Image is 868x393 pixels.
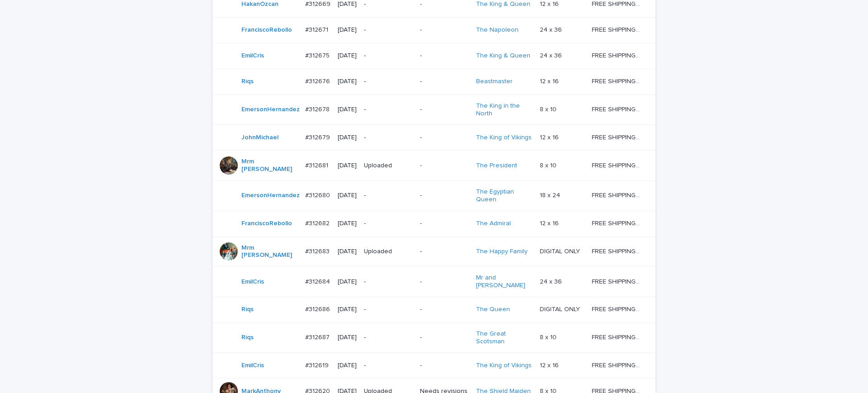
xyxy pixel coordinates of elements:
[476,248,528,256] a: The Happy Family
[241,26,292,34] a: FranciscoRebollo
[420,26,468,34] p: -
[241,158,298,173] a: Mrm [PERSON_NAME]
[420,134,468,142] p: -
[540,332,558,341] p: 8 x 10
[476,188,533,204] a: The Egyptian Queen
[305,190,332,199] p: #312680
[338,362,357,369] p: [DATE]
[540,104,558,114] p: 8 x 10
[420,192,468,199] p: -
[241,334,254,341] a: Riqs
[364,248,413,256] p: Uploaded
[476,26,519,34] a: The Napoleon
[540,160,558,170] p: 8 x 10
[305,304,332,313] p: #312686
[338,248,357,256] p: [DATE]
[476,102,533,118] a: The King in the North
[338,162,357,170] p: [DATE]
[305,360,330,369] p: #312619
[241,0,278,8] a: HakanOzcan
[212,322,656,353] tr: Riqs #312687#312687 [DATE]--The Great Scotsman 8 x 108 x 10 FREE SHIPPING - preview in 1-2 busine...
[592,50,643,60] p: FREE SHIPPING - preview in 1-2 business days, after your approval delivery will take 5-10 b.d.
[241,134,278,142] a: JohnMichael
[476,134,532,142] a: The King of Vikings
[305,76,332,85] p: #312676
[592,276,643,286] p: FREE SHIPPING - preview in 1-2 business days, after your approval delivery will take 5-10 b.d.
[305,104,331,114] p: #312678
[420,334,468,341] p: -
[305,332,331,341] p: #312687
[476,274,533,289] a: Mr and [PERSON_NAME]
[338,0,357,8] p: [DATE]
[476,78,513,85] a: Beastmaster
[540,76,561,85] p: 12 x 16
[364,134,413,142] p: -
[212,95,656,125] tr: EmersonHernandez #312678#312678 [DATE]--The King in the North 8 x 108 x 10 FREE SHIPPING - previe...
[540,360,561,369] p: 12 x 16
[212,267,656,297] tr: EmilCris #312684#312684 [DATE]--Mr and [PERSON_NAME] 24 x 3624 x 36 FREE SHIPPING - preview in 1-...
[364,106,413,114] p: -
[420,278,468,286] p: -
[476,52,530,60] a: The King & Queen
[212,125,656,151] tr: JohnMichael #312679#312679 [DATE]--The King of Vikings 12 x 1612 x 16 FREE SHIPPING - preview in ...
[241,278,264,286] a: EmilCris
[364,306,413,313] p: -
[305,276,332,286] p: #312684
[420,362,468,369] p: -
[305,24,330,34] p: #312671
[420,0,468,8] p: -
[305,132,332,142] p: #312679
[212,211,656,237] tr: FranciscoRebollo #312682#312682 [DATE]--The Admiral 12 x 1612 x 16 FREE SHIPPING - preview in 1-2...
[241,192,300,199] a: EmersonHernandez
[420,106,468,114] p: -
[212,17,656,43] tr: FranciscoRebollo #312671#312671 [DATE]--The Napoleon 24 x 3624 x 36 FREE SHIPPING - preview in 1-...
[592,76,643,85] p: FREE SHIPPING - preview in 1-2 business days, after your approval delivery will take 5-10 b.d.
[364,162,413,170] p: Uploaded
[592,360,643,369] p: FREE SHIPPING - preview in 1-2 business days, after your approval delivery will take 5-10 b.d.
[592,304,643,313] p: FREE SHIPPING - preview in 1-2 business days, after your approval delivery will take 5-10 b.d.
[364,78,413,85] p: -
[476,362,532,369] a: The King of Vikings
[540,246,582,256] p: DIGITAL ONLY
[212,151,656,181] tr: Mrm [PERSON_NAME] #312681#312681 [DATE]Uploaded-The President 8 x 108 x 10 FREE SHIPPING - previe...
[364,220,413,227] p: -
[305,160,330,170] p: #312681
[338,220,357,227] p: [DATE]
[420,78,468,85] p: -
[338,278,357,286] p: [DATE]
[241,362,264,369] a: EmilCris
[592,132,643,142] p: FREE SHIPPING - preview in 1-2 business days, after your approval delivery will take 5-10 b.d.
[338,52,357,60] p: [DATE]
[241,78,254,85] a: Riqs
[241,244,298,260] a: Mrm [PERSON_NAME]
[364,0,413,8] p: -
[420,248,468,256] p: -
[592,190,643,199] p: FREE SHIPPING - preview in 1-2 business days, after your approval delivery will take 5-10 b.d.
[212,69,656,95] tr: Riqs #312676#312676 [DATE]--Beastmaster 12 x 1612 x 16 FREE SHIPPING - preview in 1-2 business da...
[540,50,564,60] p: 24 x 36
[364,52,413,60] p: -
[592,104,643,114] p: FREE SHIPPING - preview in 1-2 business days, after your approval delivery will take 5-10 b.d.
[540,304,582,313] p: DIGITAL ONLY
[592,246,643,256] p: FREE SHIPPING - preview in 1-2 business days, after your approval delivery will take 5-10 b.d.
[338,334,357,341] p: [DATE]
[338,106,357,114] p: [DATE]
[241,306,254,313] a: Riqs
[476,306,510,313] a: The Queen
[305,246,331,256] p: #312683
[212,237,656,267] tr: Mrm [PERSON_NAME] #312683#312683 [DATE]Uploaded-The Happy Family DIGITAL ONLYDIGITAL ONLY FREE SH...
[420,220,468,227] p: -
[338,26,357,34] p: [DATE]
[241,220,292,227] a: FranciscoRebollo
[338,306,357,313] p: [DATE]
[212,43,656,69] tr: EmilCris #312675#312675 [DATE]--The King & Queen 24 x 3624 x 36 FREE SHIPPING - preview in 1-2 bu...
[476,220,511,227] a: The Admiral
[420,306,468,313] p: -
[364,26,413,34] p: -
[364,334,413,341] p: -
[476,0,530,8] a: The King & Queen
[420,162,468,170] p: -
[476,162,517,170] a: The President
[476,330,533,346] a: The Great Scotsman
[338,134,357,142] p: [DATE]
